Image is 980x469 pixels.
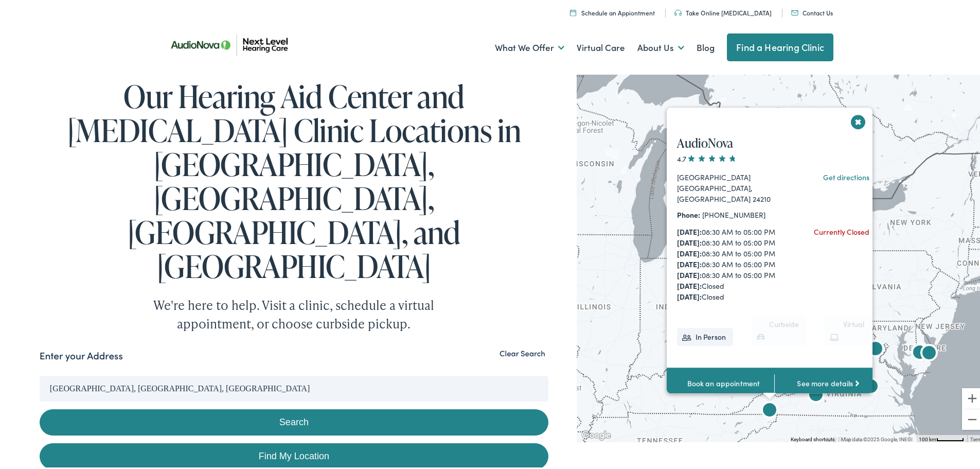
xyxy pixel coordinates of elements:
a: Contact Us [791,6,833,15]
div: AudioNova [859,332,892,364]
span: Map data ©2025 Google, INEGI [841,435,913,440]
img: Calendar icon representing the ability to schedule a hearing test or hearing aid appointment at N... [570,7,576,14]
a: Schedule an Appiontment [570,6,655,15]
button: Clear Search [496,346,548,356]
a: Open this area in Google Maps (opens a new window) [579,427,613,440]
label: Enter your Address [40,346,123,361]
button: Map Scale: 100 km per 50 pixels [916,433,967,440]
a: See more details [774,366,882,397]
a: About Us [637,27,684,65]
li: In Person [677,326,733,344]
a: Blog [697,27,715,65]
a: [PHONE_NUMBER] [702,207,765,218]
div: Next Level Hearing Care by AudioNova [799,377,832,410]
div: 08:30 AM to 05:00 PM 08:30 AM to 05:00 PM 08:30 AM to 05:00 PM 08:30 AM to 05:00 PM 08:30 AM to 0... [677,224,794,300]
a: AudioNova [677,132,733,149]
li: Virtual [825,313,871,344]
span: 100 km [919,435,936,440]
li: Curbside [752,313,806,344]
img: An icon symbolizing headphones, colored in teal, suggests audio-related services or features. [674,8,682,14]
strong: [DATE]: [677,257,702,267]
strong: [DATE]: [677,246,702,256]
strong: [DATE]: [677,279,702,289]
button: Keyboard shortcuts [791,434,835,441]
h1: Our Hearing Aid Center and [MEDICAL_DATA] Clinic Locations in [GEOGRAPHIC_DATA], [GEOGRAPHIC_DATA... [40,77,548,281]
a: Virtual Care [577,27,625,65]
a: Find a Hearing Clinic [727,31,833,59]
strong: [DATE]: [677,289,702,300]
button: Search [40,407,548,433]
strong: Phone: [677,207,700,218]
img: Google [579,427,613,440]
strong: [DATE]: [677,268,702,278]
div: [GEOGRAPHIC_DATA], [GEOGRAPHIC_DATA] 24210 [677,181,794,202]
div: AudioNova [753,393,786,426]
div: AudioNova [847,341,880,374]
div: AudioNova [903,335,936,368]
div: We're here to help. Visit a clinic, schedule a virtual appointment, or choose curbside pickup. [129,294,458,331]
strong: [DATE]: [677,235,702,246]
a: Book an appointment [667,366,774,397]
img: An icon representing mail communication is presented in a unique teal color. [791,8,798,13]
div: [GEOGRAPHIC_DATA] [677,170,794,181]
div: Currently Closed [814,224,869,235]
span: 4.7 [677,151,738,162]
a: Take Online [MEDICAL_DATA] [674,6,772,15]
strong: [DATE]: [677,224,702,235]
div: AudioNova [854,369,887,402]
button: Close [849,111,867,129]
div: AudioNova [913,336,946,369]
a: Get directions [823,170,869,180]
a: What We Offer [495,27,564,65]
a: Find My Location [40,441,548,467]
input: Enter your address or zip code [40,374,548,399]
